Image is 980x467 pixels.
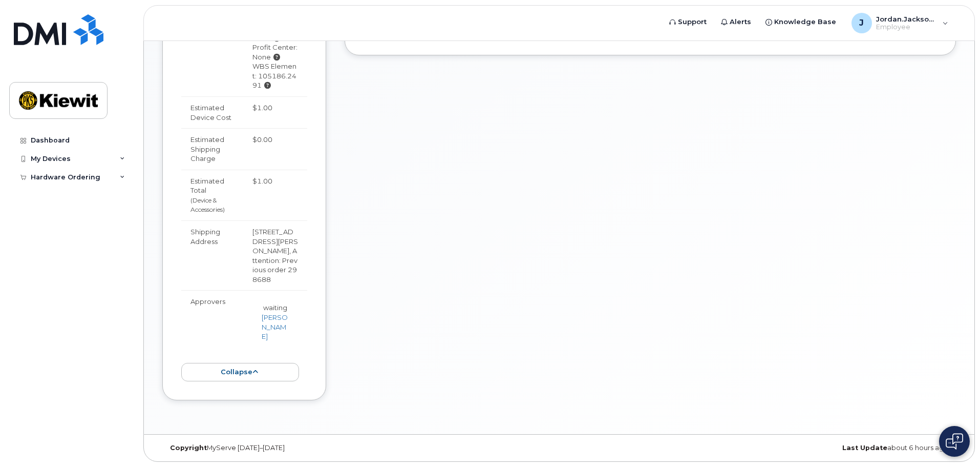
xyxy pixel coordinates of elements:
[252,62,298,90] div: WBS Element: 105186.2491
[181,363,299,382] button: collapse
[263,303,287,312] span: waiting
[662,12,714,32] a: Support
[243,220,307,290] td: [STREET_ADDRESS][PERSON_NAME], Attention: Previous order 298688
[181,128,243,170] td: Estimated Shipping Charge
[243,170,307,220] td: $1.00
[170,444,207,452] strong: Copyright
[691,444,956,452] div: about 6 hours ago
[181,220,243,290] td: Shipping Address
[859,17,864,29] span: J
[252,43,298,62] div: Profit Center: None
[243,128,307,170] td: $0.00
[730,17,751,27] span: Alerts
[243,96,307,128] td: $1.00
[714,12,758,32] a: Alerts
[876,23,938,31] span: Employee
[262,313,288,340] a: [PERSON_NAME]
[181,290,243,353] td: Approvers
[162,444,427,452] div: MyServe [DATE]–[DATE]
[678,17,707,27] span: Support
[758,12,843,32] a: Knowledge Base
[181,96,243,128] td: Estimated Device Cost
[876,15,938,23] span: Jordan.Jackson2
[774,17,836,27] span: Knowledge Base
[842,444,887,452] strong: Last Update
[844,13,955,33] div: Jordan.Jackson2
[190,196,225,214] small: (Device & Accessories)
[181,170,243,220] td: Estimated Total
[181,17,243,96] td: Accounting Codes
[946,433,963,450] img: Open chat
